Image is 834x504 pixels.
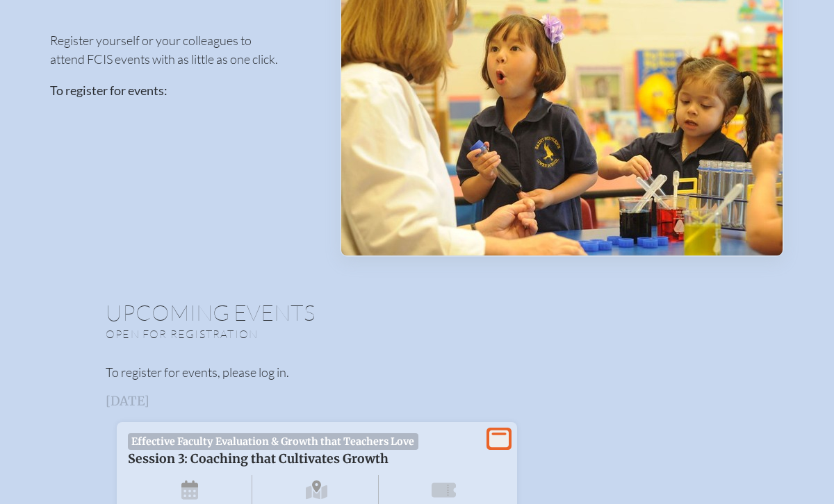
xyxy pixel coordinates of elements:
h3: [DATE] [106,394,728,408]
span: Session 3: Coaching that Cultivates Growth [128,451,389,467]
p: Open for registration [106,327,473,341]
p: To register for events: [50,81,318,100]
h1: Upcoming Events [106,301,728,324]
span: Effective Faculty Evaluation & Growth that Teachers Love [128,433,418,450]
p: To register for events, please log in. [106,363,728,382]
p: Register yourself or your colleagues to attend FCIS events with as little as one click. [50,31,318,69]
